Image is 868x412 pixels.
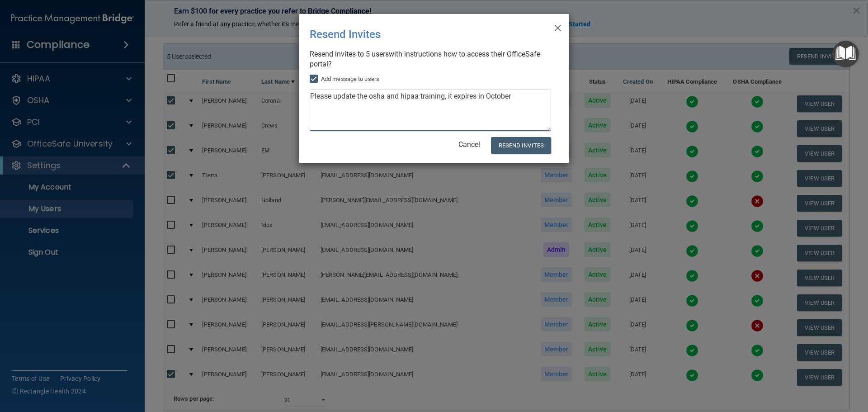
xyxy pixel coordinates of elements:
span: s [385,50,389,58]
input: Add message to users [310,76,320,83]
div: Resend invites to 5 user with instructions how to access their OfficeSafe portal? [310,49,551,69]
label: Add message to users [310,74,379,85]
a: Cancel [458,140,480,149]
button: Open Resource Center [832,41,859,67]
iframe: Drift Widget Chat Controller [823,350,857,384]
span: × [554,18,562,36]
div: Resend Invites [310,21,521,47]
button: Resend Invites [491,137,551,154]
